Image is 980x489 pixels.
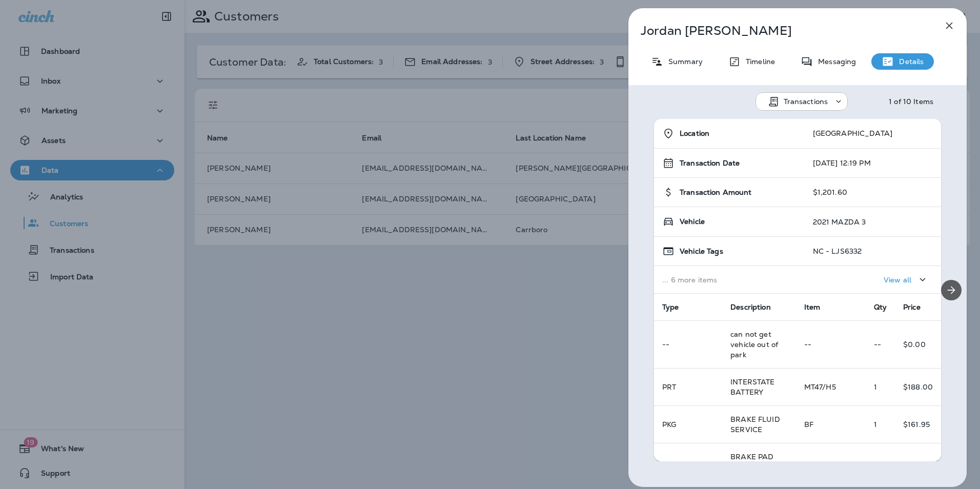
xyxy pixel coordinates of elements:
span: Vehicle Tags [680,247,723,256]
p: View all [884,276,911,284]
span: BF [804,420,813,429]
td: [DATE] 12:19 PM [805,149,941,178]
td: $1,201.60 [805,178,941,207]
div: 1 of 10 Items [889,97,933,106]
span: Description [730,302,771,312]
span: Price [903,302,921,312]
span: 1 [874,382,877,392]
p: NC - LJS6332 [813,247,862,255]
button: Next [941,280,962,300]
p: Summary [663,57,703,66]
span: PRT [662,382,676,392]
span: 1 [874,420,877,429]
span: can not get vehicle out of park [730,330,778,359]
span: Transaction Date [680,159,740,168]
button: View all [880,270,933,289]
p: Messaging [813,57,856,66]
p: $161.95 [903,420,933,429]
p: Transactions [784,97,828,106]
p: -- [874,340,887,349]
span: Transaction Amount [680,188,752,197]
span: BRAKE FLUID SERVICE [730,415,780,434]
p: 2021 MAZDA 3 [813,218,866,226]
p: Timeline [741,57,775,66]
p: Details [894,57,924,66]
p: Jordan [PERSON_NAME] [641,24,921,38]
span: Vehicle [680,217,705,226]
span: Location [680,129,709,138]
span: MT47/H5 [804,382,836,392]
p: ... 6 more items [662,276,797,284]
span: INTERSTATE BATTERY [730,377,774,397]
span: Item [804,302,821,312]
p: -- [804,340,857,349]
p: $0.00 [903,340,933,349]
span: PKG [662,420,676,429]
span: Qty [874,302,887,312]
p: $188.00 [903,383,933,391]
td: [GEOGRAPHIC_DATA] [805,119,941,149]
p: -- [662,340,714,349]
span: Type [662,302,679,312]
